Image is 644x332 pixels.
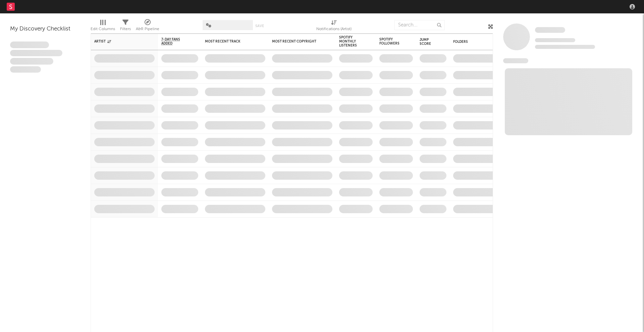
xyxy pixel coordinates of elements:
[453,40,503,44] div: Folders
[161,37,188,46] span: 7-Day Fans Added
[91,17,115,36] div: Edit Columns
[316,25,352,33] div: Notifications (Artist)
[339,35,363,48] div: Spotify Monthly Listeners
[136,17,159,36] div: A&R Pipeline
[10,66,41,73] span: Aliquam viverra
[420,38,436,46] div: Jump Score
[394,20,445,30] input: Search...
[535,27,565,33] span: Some Artist
[535,27,565,33] a: Some Artist
[120,17,131,36] div: Filters
[10,50,62,57] span: Integer aliquet in purus et
[272,39,322,44] div: Most Recent Copyright
[255,24,264,28] button: Save
[379,37,403,46] div: Spotify Followers
[120,25,131,33] div: Filters
[10,41,49,48] span: Lorem ipsum dolor
[136,25,159,33] div: A&R Pipeline
[10,58,53,65] span: Praesent ac interdum
[94,39,145,44] div: Artist
[10,25,80,33] div: My Discovery Checklist
[535,45,595,49] span: 0 fans last week
[205,39,255,44] div: Most Recent Track
[91,25,115,33] div: Edit Columns
[503,58,528,63] span: News Feed
[535,38,575,42] span: Tracking Since: [DATE]
[316,17,352,36] div: Notifications (Artist)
